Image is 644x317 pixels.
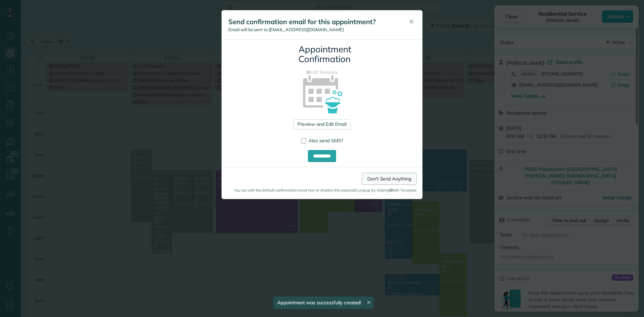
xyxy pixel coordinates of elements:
h5: Send confirmation email for this appointment? [228,17,399,27]
span: ✕ [409,18,414,25]
a: Edit Template [227,69,417,75]
h3: Appointment Confirmation [299,45,345,64]
small: You can edit the default confirmation email text or disable this automatic popup by clicking Edit... [227,188,417,193]
div: Appointment was successfully created! [273,297,374,309]
span: Email will be sent to [EMAIL_ADDRESS][DOMAIN_NAME] [228,27,344,32]
a: Preview and Edit Email [293,119,350,129]
span: Also send SMS? [309,138,343,144]
a: Don't Send Anything [362,173,417,185]
img: appointment_confirmation_icon-141e34405f88b12ade42628e8c248340957700ab75a12ae832a8710e9b578dc5.png [292,63,352,123]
